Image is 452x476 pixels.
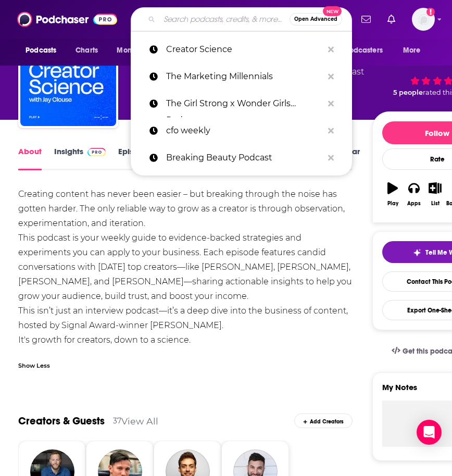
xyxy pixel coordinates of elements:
[18,415,105,428] a: Creators & Guests
[334,146,360,170] a: Similar
[393,89,423,96] span: 5 people
[407,201,421,207] div: Apps
[131,63,352,90] a: The Marketing Millennials
[424,176,446,213] button: List
[294,17,337,22] span: Open Advanced
[18,187,353,347] div: Creating content has never been easier – but breaking through the noise has gotten harder. The on...
[26,43,56,58] span: Podcasts
[109,41,167,60] button: open menu
[383,10,399,28] a: Show notifications dropdown
[396,41,434,60] button: open menu
[357,10,375,28] a: Show notifications dropdown
[117,43,154,58] span: Monitoring
[166,36,323,63] p: Creator Science
[131,117,352,144] a: cfo weekly
[131,36,352,63] a: Creator Science
[387,201,398,207] div: Play
[166,117,323,144] p: cfo weekly
[412,8,435,31] span: Logged in as patiencebaldacci
[333,43,383,58] span: For Podcasters
[382,176,404,213] button: Play
[20,30,116,126] img: Creator Science
[76,43,98,58] span: Charts
[87,148,106,156] img: Podchaser Pro
[412,8,435,31] button: Show profile menu
[159,11,290,28] input: Search podcasts, credits, & more...
[326,41,398,60] button: open menu
[417,420,442,445] div: Open Intercom Messenger
[403,176,424,213] button: Apps
[131,144,352,171] a: Breaking Beauty Podcast
[18,146,42,170] a: About
[17,9,117,29] img: Podchaser - Follow, Share and Rate Podcasts
[412,8,435,31] img: User Profile
[69,41,104,60] a: Charts
[431,201,440,207] div: List
[413,248,421,257] img: tell me why sparkle
[294,414,353,428] div: Add Creators
[18,41,70,60] button: open menu
[323,6,342,16] span: New
[403,43,421,58] span: More
[426,8,435,16] svg: Add a profile image
[290,13,342,26] button: Open AdvancedNew
[121,416,158,427] a: View All
[166,63,323,90] p: The Marketing Millennials
[131,7,352,31] div: Search podcasts, credits, & more...
[113,416,121,425] div: 37
[166,90,323,117] p: The Girl Strong x Wonder Girls Podcast
[54,146,106,170] a: InsightsPodchaser Pro
[131,90,352,117] a: The Girl Strong x Wonder Girls Podcast
[166,144,323,171] p: Breaking Beauty Podcast
[118,146,170,170] a: Episodes330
